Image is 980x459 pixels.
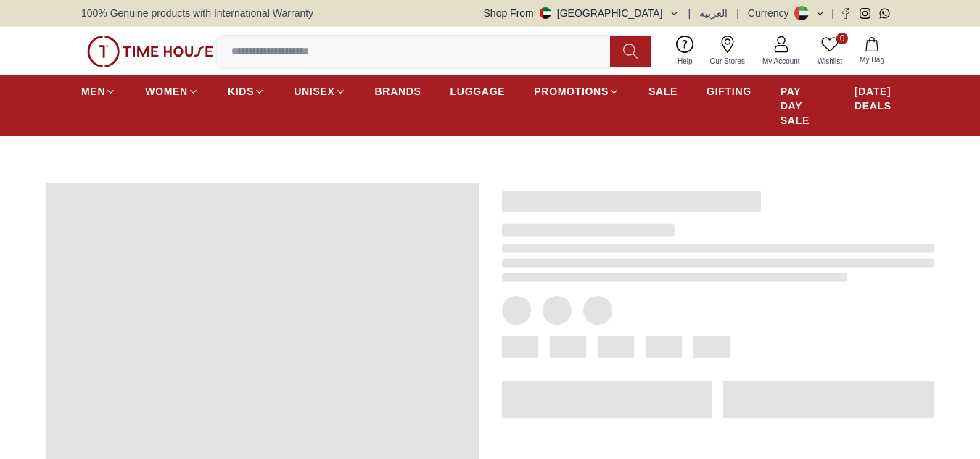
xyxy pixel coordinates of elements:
span: My Bag [854,54,890,65]
span: UNISEX [294,84,334,99]
span: BRANDS [375,84,421,99]
a: [DATE] DEALS [855,78,899,119]
span: Help [672,56,699,67]
a: 0Wishlist [809,33,851,70]
span: My Account [757,56,806,67]
a: WOMEN [145,78,199,104]
span: Wishlist [812,56,848,67]
span: WOMEN [145,84,188,99]
span: GIFTING [707,84,752,99]
span: 0 [836,33,848,44]
a: Instagram [860,8,870,19]
button: Shop From[GEOGRAPHIC_DATA] [484,6,680,20]
span: 100% Genuine products with International Warranty [81,6,313,20]
img: United Arab Emirates [540,7,551,19]
a: GIFTING [707,78,752,104]
span: SALE [648,84,678,99]
a: PROMOTIONS [534,78,619,104]
span: | [688,6,691,20]
button: My Bag [851,34,893,68]
a: PAY DAY SALE [781,78,825,133]
a: Facebook [840,8,851,19]
span: Our Stores [704,56,751,67]
a: Whatsapp [879,8,890,19]
div: Currency [748,6,795,20]
a: UNISEX [294,78,345,104]
a: Our Stores [701,33,754,70]
span: LUGGAGE [450,84,506,99]
span: PROMOTIONS [534,84,609,99]
a: BRANDS [375,78,421,104]
a: SALE [648,78,678,104]
a: LUGGAGE [450,78,506,104]
span: | [831,6,834,20]
button: العربية [699,6,728,20]
span: MEN [81,84,105,99]
span: | [736,6,739,20]
a: MEN [81,78,116,104]
a: Help [669,33,701,70]
span: [DATE] DEALS [855,84,899,113]
img: ... [87,36,213,67]
span: PAY DAY SALE [781,84,825,128]
span: KIDS [228,84,254,99]
a: KIDS [228,78,265,104]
